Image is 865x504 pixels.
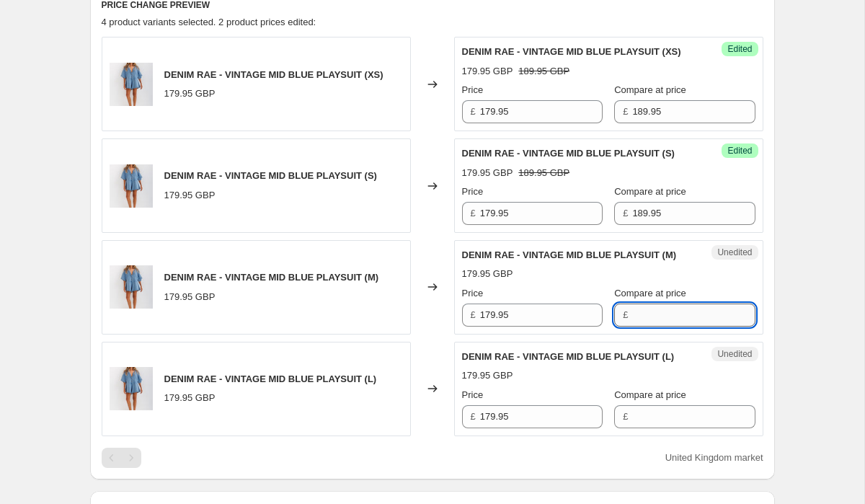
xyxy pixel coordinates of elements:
span: DENIM RAE - VINTAGE MID BLUE PLAYSUIT (M) [462,249,677,260]
div: 179.95 GBP [462,267,513,281]
div: 179.95 GBP [164,391,216,405]
img: Cocowillow-CamillabyAnneCarolienKohler-497_80x.jpg [110,367,153,410]
span: Edited [727,145,752,156]
span: Price [462,389,484,400]
span: DENIM RAE - VINTAGE MID BLUE PLAYSUIT (XS) [164,69,383,80]
img: Cocowillow-CamillabyAnneCarolienKohler-497_80x.jpg [110,164,153,208]
span: Compare at price [614,84,686,95]
span: £ [623,106,628,117]
span: Price [462,288,484,299]
img: Cocowillow-CamillabyAnneCarolienKohler-497_80x.jpg [110,63,153,106]
span: 4 product variants selected. 2 product prices edited: [102,17,316,27]
strike: 189.95 GBP [518,166,569,180]
span: DENIM RAE - VINTAGE MID BLUE PLAYSUIT (S) [462,148,675,159]
span: United Kingdom market [665,452,763,463]
span: £ [471,309,476,320]
nav: Pagination [102,448,141,468]
span: £ [471,106,476,117]
span: Price [462,84,484,95]
span: Unedited [717,247,752,258]
span: DENIM RAE - VINTAGE MID BLUE PLAYSUIT (S) [164,170,377,181]
span: £ [471,208,476,218]
strike: 189.95 GBP [518,64,569,79]
img: Cocowillow-CamillabyAnneCarolienKohler-497_80x.jpg [110,265,153,309]
span: Edited [727,43,752,55]
div: 179.95 GBP [164,87,216,101]
div: 179.95 GBP [462,166,513,180]
div: 179.95 GBP [462,368,513,383]
span: £ [623,309,628,320]
span: Unedited [717,348,752,360]
span: DENIM RAE - VINTAGE MID BLUE PLAYSUIT (M) [164,272,379,283]
div: 179.95 GBP [164,188,216,203]
span: Compare at price [614,288,686,299]
span: Compare at price [614,389,686,400]
span: DENIM RAE - VINTAGE MID BLUE PLAYSUIT (L) [462,351,675,362]
div: 179.95 GBP [462,64,513,79]
span: Price [462,186,484,197]
span: £ [471,411,476,422]
span: Compare at price [614,186,686,197]
span: DENIM RAE - VINTAGE MID BLUE PLAYSUIT (L) [164,373,377,384]
div: 179.95 GBP [164,290,216,304]
span: DENIM RAE - VINTAGE MID BLUE PLAYSUIT (XS) [462,46,681,57]
span: £ [623,208,628,218]
span: £ [623,411,628,422]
